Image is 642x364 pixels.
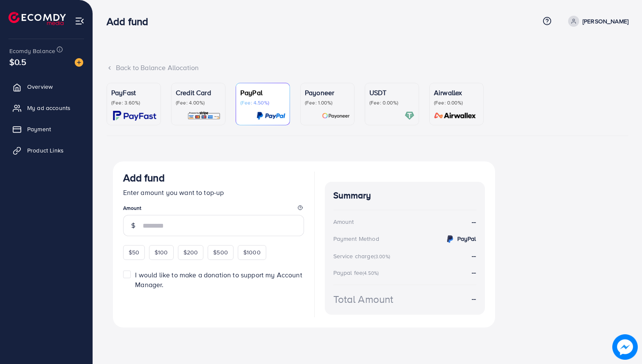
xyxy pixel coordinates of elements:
div: Back to Balance Allocation [107,63,628,73]
img: image [75,58,83,67]
strong: -- [472,217,476,227]
span: $200 [183,248,198,257]
p: Payoneer [305,87,350,98]
span: Ecomdy Balance [9,47,55,55]
span: $50 [129,248,139,257]
a: Overview [6,78,86,95]
p: Airwallex [434,87,479,98]
img: image [612,334,638,360]
div: Total Amount [333,292,394,307]
span: $500 [213,248,228,257]
p: (Fee: 0.00%) [434,99,479,106]
div: Payment Method [333,234,379,243]
img: card [322,111,350,121]
div: Service charge [333,252,393,260]
p: (Fee: 3.60%) [111,99,156,106]
span: Product Links [27,146,64,155]
span: $0.5 [9,56,27,68]
a: Payment [6,121,86,138]
h4: Summary [333,190,476,201]
p: (Fee: 4.50%) [240,99,285,106]
p: (Fee: 0.00%) [369,99,414,106]
span: Overview [27,82,53,91]
p: PayFast [111,87,156,98]
img: menu [75,16,84,26]
span: $1000 [243,248,261,257]
img: logo [8,12,66,25]
strong: PayPal [457,234,476,243]
img: card [256,111,285,121]
img: card [113,111,156,121]
strong: -- [472,251,476,260]
small: (4.50%) [363,270,379,277]
p: [PERSON_NAME] [583,16,628,26]
img: card [187,111,221,121]
strong: -- [472,268,476,277]
p: Enter amount you want to top-up [123,187,304,198]
img: card [405,111,414,121]
h3: Add fund [107,15,155,28]
a: [PERSON_NAME] [565,16,628,27]
a: Product Links [6,142,86,159]
p: PayPal [240,87,285,98]
p: USDT [369,87,414,98]
span: $100 [155,248,168,257]
legend: Amount [123,204,304,215]
span: Payment [27,125,51,133]
h3: Add fund [123,172,165,184]
div: Paypal fee [333,268,382,277]
img: card [431,111,479,121]
p: Credit Card [176,87,221,98]
span: I would like to make a donation to support my Account Manager. [135,270,302,289]
strong: -- [472,294,476,304]
div: Amount [333,217,354,226]
span: My ad accounts [27,104,70,112]
a: My ad accounts [6,99,86,116]
small: (3.00%) [374,253,390,260]
p: (Fee: 1.00%) [305,99,350,106]
img: credit [445,234,455,244]
p: (Fee: 4.00%) [176,99,221,106]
